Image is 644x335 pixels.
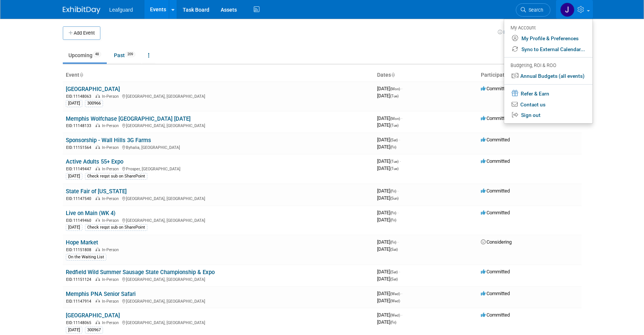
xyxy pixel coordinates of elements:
[377,144,396,150] span: [DATE]
[401,312,402,318] span: -
[377,291,402,296] span: [DATE]
[481,137,510,142] span: Committed
[102,277,121,282] span: In-Person
[478,69,582,82] th: Participation
[390,292,400,296] span: (Wed)
[399,269,400,274] span: -
[63,48,107,62] a: Upcoming48
[377,210,399,215] span: [DATE]
[377,312,402,318] span: [DATE]
[95,277,100,281] img: In-Person Event
[66,146,94,150] span: EID: 11151564
[66,312,120,319] a: [GEOGRAPHIC_DATA]
[85,327,103,333] div: 300967
[66,100,82,107] div: [DATE]
[504,99,592,110] a: Contact us
[390,189,396,193] span: (Fri)
[481,86,510,91] span: Committed
[93,52,101,57] span: 48
[66,144,371,150] div: Byhalia, [GEOGRAPHIC_DATA]
[66,299,94,303] span: EID: 11147914
[390,247,398,252] span: (Sat)
[66,277,94,282] span: EID: 11151124
[66,254,106,261] div: On the Waiting List
[85,100,103,107] div: 300966
[66,167,94,171] span: EID: 11149447
[66,298,371,304] div: [GEOGRAPHIC_DATA], [GEOGRAPHIC_DATA]
[95,218,100,222] img: In-Person Event
[526,7,543,13] span: Search
[95,247,100,251] img: In-Person Event
[66,210,115,217] a: Live on Main (WK 4)
[377,246,398,252] span: [DATE]
[390,211,396,215] span: (Fri)
[102,320,121,325] span: In-Person
[377,115,402,121] span: [DATE]
[504,44,592,55] a: Sync to External Calendar...
[399,137,400,142] span: -
[95,145,100,149] img: In-Person Event
[85,224,147,231] div: Check reqst sub on SharePoint
[560,3,574,17] img: Josh Smith
[95,167,100,170] img: In-Person Event
[95,320,100,324] img: In-Person Event
[102,299,121,304] span: In-Person
[481,269,510,274] span: Committed
[95,94,100,98] img: In-Person Event
[66,217,371,223] div: [GEOGRAPHIC_DATA], [GEOGRAPHIC_DATA]
[102,218,121,223] span: In-Person
[377,165,399,171] span: [DATE]
[397,239,399,245] span: -
[66,124,94,128] span: EID: 11148133
[390,117,400,121] span: (Mon)
[66,319,371,326] div: [GEOGRAPHIC_DATA], [GEOGRAPHIC_DATA]
[390,270,398,274] span: (Sat)
[102,145,121,150] span: In-Person
[377,137,400,142] span: [DATE]
[481,312,510,318] span: Committed
[390,159,399,164] span: (Tue)
[390,138,398,142] span: (Sat)
[66,122,371,129] div: [GEOGRAPHIC_DATA], [GEOGRAPHIC_DATA]
[63,26,100,40] button: Add Event
[377,298,400,303] span: [DATE]
[390,196,399,200] span: (Sun)
[390,218,396,222] span: (Fri)
[108,48,141,62] a: Past209
[401,115,402,121] span: -
[377,276,398,282] span: [DATE]
[66,158,123,165] a: Active Adults 55+ Expo
[377,319,396,325] span: [DATE]
[390,299,400,303] span: (Wed)
[401,86,402,91] span: -
[504,71,592,82] a: Annual Budgets (all events)
[102,247,121,252] span: In-Person
[125,52,135,57] span: 209
[66,276,371,282] div: [GEOGRAPHIC_DATA], [GEOGRAPHIC_DATA]
[481,115,510,121] span: Committed
[85,173,147,180] div: Check reqst sub on SharePoint
[66,93,371,99] div: [GEOGRAPHIC_DATA], [GEOGRAPHIC_DATA]
[390,87,400,91] span: (Mon)
[102,94,121,99] span: In-Person
[390,167,399,171] span: (Tue)
[95,299,100,303] img: In-Person Event
[66,137,151,144] a: Sponsorship - Wall Hills 3G Farms
[95,123,100,127] img: In-Person Event
[377,188,399,194] span: [DATE]
[63,6,100,14] img: ExhibitDay
[401,291,402,296] span: -
[481,291,510,296] span: Committed
[66,224,82,231] div: [DATE]
[390,313,400,317] span: (Wed)
[102,196,121,201] span: In-Person
[397,210,399,215] span: -
[516,3,550,17] a: Search
[377,239,399,245] span: [DATE]
[504,110,592,121] a: Sign out
[377,86,402,91] span: [DATE]
[66,173,82,180] div: [DATE]
[66,86,120,92] a: [GEOGRAPHIC_DATA]
[397,188,399,194] span: -
[511,23,585,32] div: My Account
